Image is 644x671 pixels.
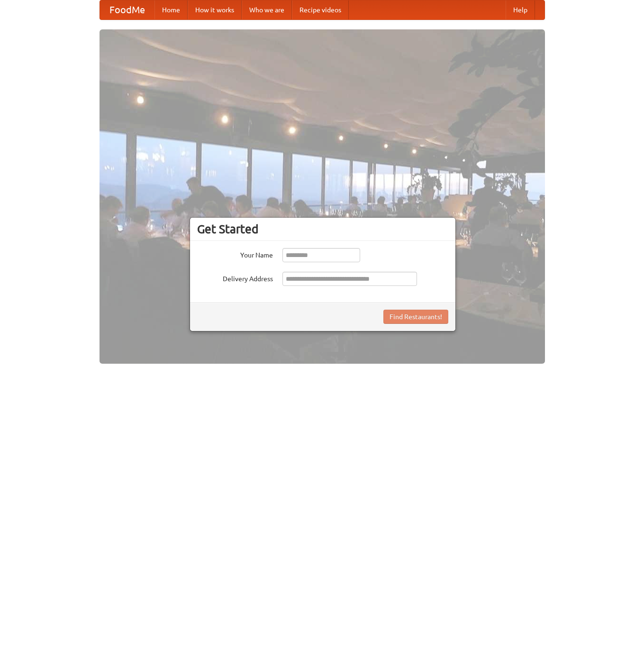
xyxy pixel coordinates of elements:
[197,222,448,236] h3: Get Started
[197,272,273,284] label: Delivery Address
[506,0,535,19] a: Help
[197,248,273,260] label: Your Name
[383,310,448,324] button: Find Restaurants!
[292,0,349,19] a: Recipe videos
[242,0,292,19] a: Who we are
[154,0,188,19] a: Home
[100,0,154,19] a: FoodMe
[188,0,242,19] a: How it works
